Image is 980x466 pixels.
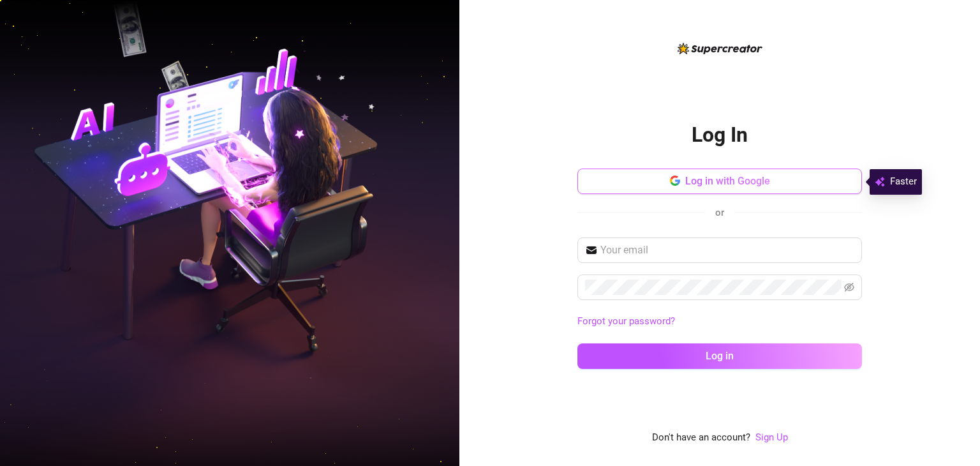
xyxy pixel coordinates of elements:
[755,430,788,446] a: Sign Up
[577,169,862,194] button: Log in with Google
[577,314,862,329] a: Forgot your password?
[685,175,770,187] span: Log in with Google
[875,174,885,190] img: svg%3e
[890,174,917,190] span: Faster
[652,430,750,446] span: Don't have an account?
[715,207,724,218] span: or
[600,243,854,258] input: Your email
[755,432,788,443] a: Sign Up
[692,122,748,148] h2: Log In
[678,43,762,54] img: logo-BBDzfeDw.svg
[706,350,734,362] span: Log in
[577,315,675,327] a: Forgot your password?
[844,282,854,292] span: eye-invisible
[577,343,862,369] button: Log in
